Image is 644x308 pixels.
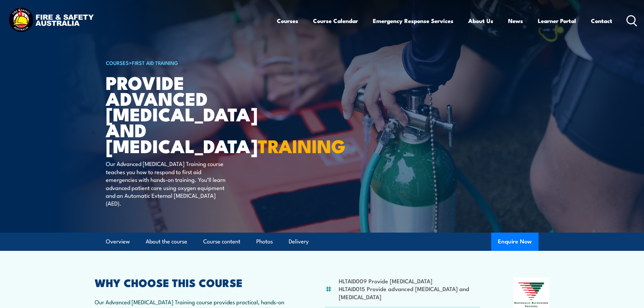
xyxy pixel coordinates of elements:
[106,59,129,66] a: COURSES
[106,233,130,251] a: Overview
[106,58,273,67] h6: >
[277,12,298,30] a: Courses
[132,59,178,66] a: First Aid Training
[203,233,240,251] a: Course content
[468,12,493,30] a: About Us
[256,233,273,251] a: Photos
[339,277,480,285] li: HLTAID009 Provide [MEDICAL_DATA]
[591,12,612,30] a: Contact
[373,12,453,30] a: Emergency Response Services
[289,233,309,251] a: Delivery
[106,74,273,153] h1: Provide Advanced [MEDICAL_DATA] and [MEDICAL_DATA]
[106,160,229,207] p: Our Advanced [MEDICAL_DATA] Training course teaches you how to respond to first aid emergencies w...
[146,233,187,251] a: About the course
[258,131,345,159] strong: TRAINING
[313,12,358,30] a: Course Calendar
[508,12,523,30] a: News
[538,12,576,30] a: Learner Portal
[491,233,539,251] button: Enquire Now
[95,278,292,287] h2: WHY CHOOSE THIS COURSE
[339,285,480,301] li: HLTAID015 Provide advanced [MEDICAL_DATA] and [MEDICAL_DATA]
